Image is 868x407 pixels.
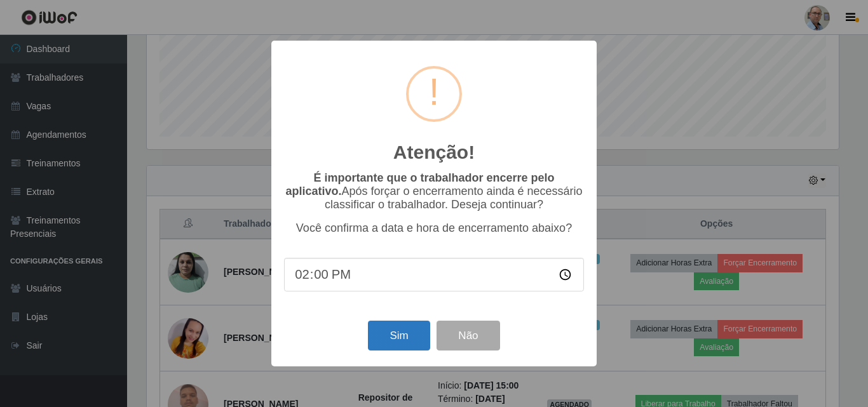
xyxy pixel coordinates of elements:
button: Sim [368,321,430,350]
button: Não [437,321,499,350]
p: Você confirma a data e hora de encerramento abaixo? [284,222,584,235]
h2: Atenção! [393,141,475,164]
p: Após forçar o encerramento ainda é necessário classificar o trabalhador. Deseja continuar? [284,171,584,211]
b: É importante que o trabalhador encerre pelo aplicativo. [285,171,554,197]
